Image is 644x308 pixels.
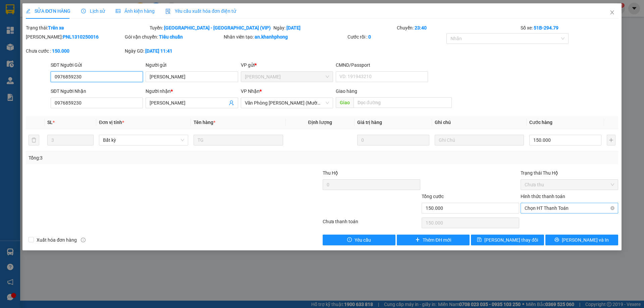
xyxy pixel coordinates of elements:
[145,48,172,54] b: [DATE] 11:41
[81,9,86,13] span: clock-circle
[34,236,79,244] span: Xuất hóa đơn hàng
[336,88,357,94] span: Giao hàng
[116,9,120,13] span: picture
[125,33,222,41] div: Gói vận chuyển:
[415,237,420,243] span: plus
[116,8,155,14] span: Ảnh kiện hàng
[165,9,171,14] img: icon
[347,33,445,41] div: Cước rồi :
[273,24,396,32] div: Ngày:
[165,8,236,14] span: Yêu cầu xuất hóa đơn điện tử
[562,236,609,244] span: [PERSON_NAME] và In
[422,194,444,199] span: Tổng cước
[308,120,332,125] span: Định lượng
[477,237,482,243] span: save
[48,25,64,30] b: Trên xe
[607,135,615,145] button: plus
[554,237,559,243] span: printer
[534,25,558,30] b: 51B-294.79
[347,237,352,243] span: exclamation-circle
[432,116,527,129] th: Ghi chú
[81,8,105,14] span: Lịch sử
[520,24,619,32] div: Số xe:
[149,24,273,32] div: Tuyến:
[354,97,452,108] input: Dọc đường
[357,135,429,145] input: 0
[26,8,70,14] span: SỬA ĐƠN HÀNG
[194,120,215,125] span: Tên hàng
[159,34,183,40] b: Tiêu chuẩn
[471,235,544,245] button: save[PERSON_NAME] thay đổi
[355,236,371,244] span: Yêu cầu
[323,170,338,176] span: Thu Hộ
[322,218,421,230] div: Chưa thanh toán
[525,180,614,190] span: Chưa thu
[229,100,234,106] span: user-add
[81,238,86,242] span: info-circle
[245,72,329,82] span: Phạm Ngũ Lão
[194,135,283,145] input: VD: Bàn, Ghế
[26,9,31,13] span: edit
[521,169,618,177] div: Trạng thái Thu Hộ
[103,135,184,145] span: Bất kỳ
[51,61,143,69] div: SĐT Người Gửi
[286,25,301,30] b: [DATE]
[545,235,618,245] button: printer[PERSON_NAME] và In
[415,25,427,30] b: 23:40
[245,98,329,108] span: Văn Phòng Trần Phú (Mường Thanh)
[525,203,614,213] span: Chọn HT Thanh Toán
[603,3,622,22] button: Close
[146,87,238,95] div: Người nhận
[323,235,395,245] button: exclamation-circleYêu cầu
[224,33,346,41] div: Nhân viên tạo:
[336,61,428,69] div: CMND/Passport
[26,47,123,55] div: Chưa cước :
[484,236,538,244] span: [PERSON_NAME] thay đổi
[357,120,382,125] span: Giá trị hàng
[99,120,124,125] span: Đơn vị tính
[146,61,238,69] div: Người gửi
[336,97,354,108] span: Giao
[164,25,271,30] b: [GEOGRAPHIC_DATA] - [GEOGRAPHIC_DATA] (VIP)
[26,33,123,41] div: [PERSON_NAME]:
[241,88,260,94] span: VP Nhận
[52,48,69,54] b: 150.000
[51,87,143,95] div: SĐT Người Nhận
[29,135,39,145] button: delete
[241,61,333,69] div: VP gửi
[396,24,520,32] div: Chuyến:
[529,120,552,125] span: Cước hàng
[255,34,288,40] b: an.khanhphong
[610,206,614,210] span: close-circle
[63,34,99,40] b: PNL1310250016
[423,236,451,244] span: Thêm ĐH mới
[521,194,565,199] label: Hình thức thanh toán
[609,10,615,15] span: close
[368,34,371,40] b: 0
[29,154,249,162] div: Tổng: 3
[125,47,222,55] div: Ngày GD:
[25,24,149,32] div: Trạng thái:
[435,135,524,145] input: Ghi Chú
[47,120,53,125] span: SL
[397,235,470,245] button: plusThêm ĐH mới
